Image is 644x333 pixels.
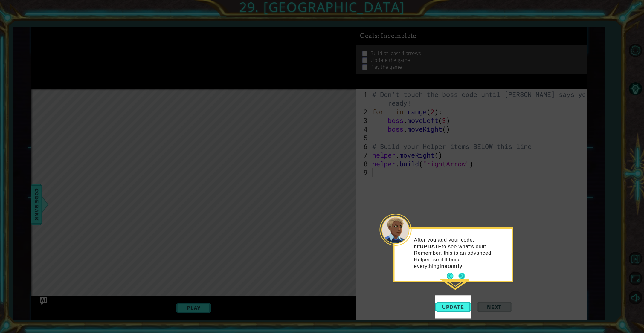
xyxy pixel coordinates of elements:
[447,273,459,279] button: Back
[458,272,465,279] button: Next
[420,244,442,249] strong: UPDATE
[436,304,470,310] span: Update
[435,295,471,318] button: Update
[414,237,508,270] p: After you add your code, hit to see what's built. Remember, this is an advanced Helper, so it'll ...
[439,263,462,269] strong: instantly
